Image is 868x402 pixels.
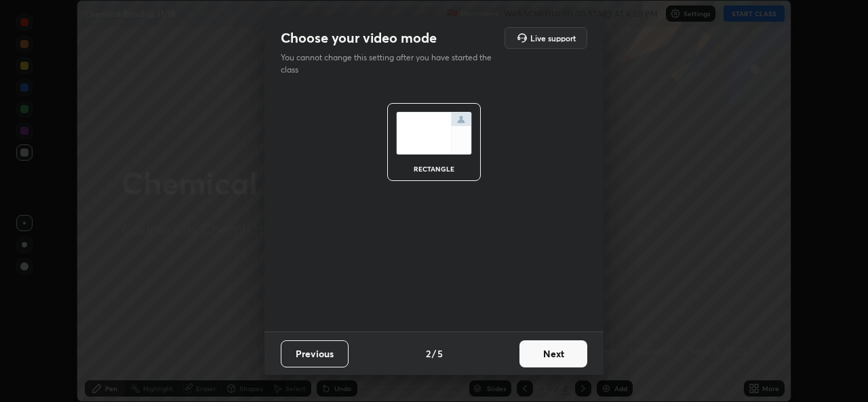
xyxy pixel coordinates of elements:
[407,165,461,172] div: rectangle
[530,34,576,42] h5: Live support
[281,29,437,47] h2: Choose your video mode
[281,340,349,367] button: Previous
[396,112,472,155] img: normalScreenIcon.ae25ed63.svg
[426,346,431,361] h4: 2
[281,52,500,76] p: You cannot change this setting after you have started the class
[437,346,443,361] h4: 5
[519,340,587,367] button: Next
[432,346,436,361] h4: /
